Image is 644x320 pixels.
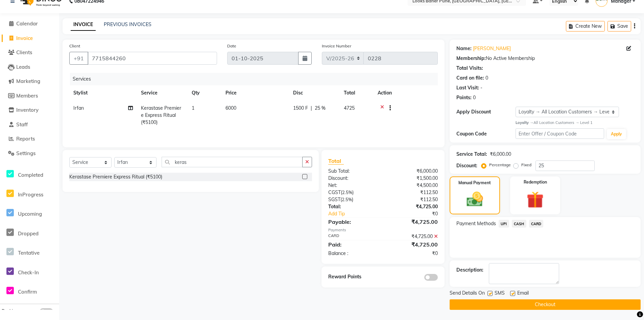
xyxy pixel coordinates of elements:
div: Services [70,73,443,85]
span: | [311,105,312,112]
a: [PERSON_NAME] [473,45,511,52]
a: Marketing [2,78,57,85]
span: Total [328,157,344,165]
th: Stylist [69,85,137,101]
label: Client [69,43,80,49]
div: ₹4,725.00 [383,233,443,240]
th: Price [221,85,289,101]
div: ( ) [323,196,383,203]
span: Email [517,290,529,298]
div: 0 [485,74,488,82]
input: Search or Scan [162,157,303,167]
div: All Location Customers → Level 1 [516,120,634,126]
div: ₹6,000.00 [383,168,443,175]
button: Apply [607,129,626,139]
a: Leads [2,63,57,71]
div: Points: [456,94,472,101]
span: 1 [192,105,194,111]
div: Payable: [323,218,383,226]
button: +91 [69,52,88,65]
button: Save [607,21,631,31]
div: Name: [456,45,472,52]
div: ₹4,725.00 [383,218,443,226]
div: CARD [323,233,383,240]
div: Discount: [323,175,383,182]
div: Total Visits: [456,65,483,72]
div: Payments [328,227,438,233]
div: ₹0 [383,250,443,257]
div: - [480,84,482,91]
div: Apply Discount [456,108,516,115]
span: InProgress [18,191,43,198]
span: Upcoming [18,211,42,217]
span: Kerastase Premiere Express Ritual (₹5100) [141,105,181,125]
div: Net: [323,182,383,189]
div: Paid: [323,240,383,249]
span: 2.5% [342,197,352,202]
span: Send Details On [450,290,485,298]
div: No Active Membership [456,55,634,62]
div: Kerastase Premiere Express Ritual (₹5100) [69,173,162,180]
a: Add Tip [323,210,393,217]
a: Clients [2,49,57,57]
div: ₹112.50 [383,189,443,196]
div: 0 [473,94,476,101]
span: Leads [16,64,30,70]
th: Total [340,85,374,101]
span: CGST [328,189,341,195]
div: ₹6,000.00 [490,151,511,158]
div: Coupon Code [456,130,516,137]
div: Discount: [456,162,477,169]
a: Staff [2,121,57,129]
label: Redemption [524,179,547,185]
div: Balance : [323,250,383,257]
span: Clients [16,49,32,56]
label: Fixed [521,162,531,168]
label: Percentage [489,162,511,168]
a: INVOICE [71,19,96,31]
span: SMS [495,290,505,298]
span: Tentative [18,250,40,256]
input: Search by Name/Mobile/Email/Code [88,52,217,65]
div: Sub Total: [323,168,383,175]
img: _cash.svg [461,190,488,209]
span: Invoice [16,35,33,41]
th: Qty [188,85,221,101]
span: 1500 F [293,105,308,112]
span: Members [16,92,38,99]
div: Last Visit: [456,84,479,91]
span: Calendar [16,20,38,27]
label: Invoice Number [322,43,351,49]
button: Checkout [450,299,641,310]
span: Settings [16,150,35,156]
div: ₹4,725.00 [383,240,443,249]
div: ₹4,725.00 [383,203,443,210]
a: Invoice [2,35,57,42]
span: Payment Methods [456,220,496,227]
label: Manual Payment [458,180,491,186]
span: Bookings [2,308,20,314]
span: UPI [499,220,509,228]
span: Inventory [16,107,39,113]
th: Service [137,85,188,101]
span: Completed [18,172,43,178]
span: SGST [328,196,340,202]
a: Calendar [2,20,57,28]
div: ₹112.50 [383,196,443,203]
span: CARD [529,220,544,228]
th: Action [374,85,438,101]
div: Membership: [456,55,486,62]
span: Irfan [73,105,84,111]
a: Settings [2,150,57,157]
a: PREVIOUS INVOICES [104,21,151,27]
div: Description: [456,266,483,274]
div: ₹4,500.00 [383,182,443,189]
div: Service Total: [456,151,487,158]
span: CASH [512,220,526,228]
div: ( ) [323,189,383,196]
span: 4725 [344,105,355,111]
span: Marketing [16,78,40,84]
button: Create New [566,21,605,31]
span: Confirm [18,289,37,295]
th: Disc [289,85,340,101]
